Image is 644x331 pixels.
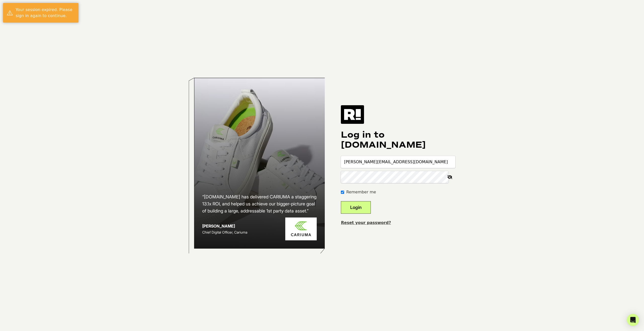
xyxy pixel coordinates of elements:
h1: Log in to [DOMAIN_NAME] [341,130,455,150]
button: Login [341,201,371,214]
label: Remember me [346,189,376,195]
input: Email [341,156,455,168]
div: Open Intercom Messenger [627,314,639,326]
span: Chief Digital Officer, Cariuma [202,230,247,234]
img: Retention.com [341,105,364,124]
h2: “[DOMAIN_NAME] has delivered CARIUMA a staggering 13.1x ROI, and helped us achieve our bigger-pic... [202,193,317,214]
a: Reset your password? [341,220,391,225]
img: Cariuma [285,217,317,240]
div: Your session expired. Please sign in again to continue. [16,7,75,19]
strong: [PERSON_NAME] [202,224,235,229]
